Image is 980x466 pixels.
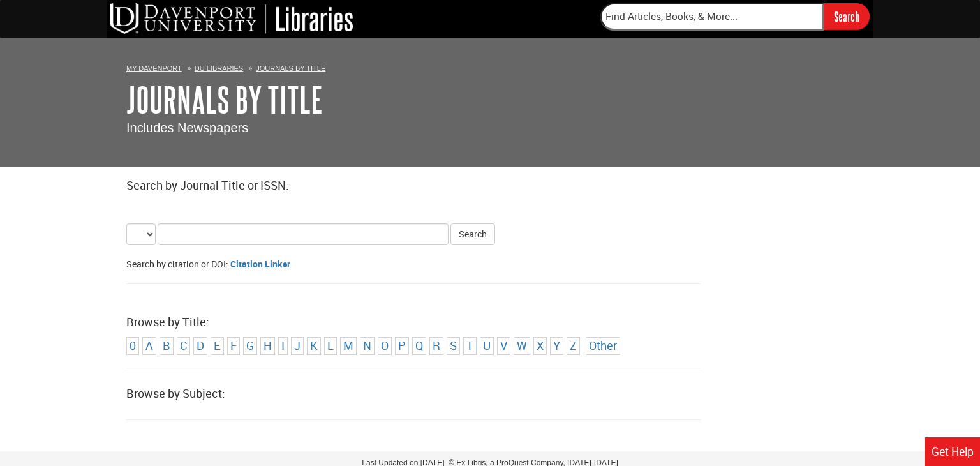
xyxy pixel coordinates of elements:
li: Browse by letter [324,337,337,355]
a: Browse by W [517,338,527,353]
li: Browse by letter [243,337,257,355]
h2: Browse by Subject: [126,387,854,400]
a: Browse by X [537,338,544,353]
input: Find Articles, Books, & More... [600,3,824,30]
a: My Davenport [126,64,182,72]
a: Browse by Z [570,338,577,353]
li: Browse by letter [160,337,174,355]
a: Browse by O [381,338,389,353]
ol: Breadcrumbs [126,61,854,74]
a: Browse by T [466,338,473,353]
a: Journals By Title [256,64,325,72]
button: Search [450,223,495,245]
li: Browse by letter [480,337,494,355]
li: Browse by letter [260,337,275,355]
p: Includes Newspapers [126,119,854,137]
a: Browse by 0 [130,338,136,353]
a: Browse by M [343,338,353,353]
li: Browse by letter [126,337,139,355]
li: Browse by letter [497,337,510,355]
a: Browse by I [281,338,285,353]
input: Search [824,3,870,29]
a: Browse by G [246,338,254,353]
li: Browse by letter [291,337,304,355]
li: Browse by letter [340,337,357,355]
a: DU Libraries [195,64,243,72]
li: Browse by letter [378,337,392,355]
li: Browse by letter [447,337,460,355]
a: Browse by V [500,338,507,353]
a: Browse by C [180,338,187,353]
a: Browse by other [589,338,617,353]
a: Citation Linker [230,258,290,270]
li: Browse by letter [177,337,190,355]
a: Browse by F [230,338,237,353]
img: DU Libraries [110,3,353,34]
li: Browse by letter [211,337,224,355]
a: Browse by L [327,338,334,353]
li: Browse by letter [533,337,547,355]
li: Browse by letter [412,337,426,355]
li: Browse by letter [567,337,580,355]
li: Browse by letter [142,337,156,355]
a: Journals By Title [126,80,323,119]
a: Browse by Y [553,338,560,353]
a: Browse by N [363,338,371,353]
li: Browse by letter [395,337,409,355]
a: Browse by A [145,338,153,353]
h2: Browse by Title: [126,316,854,329]
li: Browse by letter [514,337,530,355]
h2: Search by Journal Title or ISSN: [126,179,854,192]
a: Browse by H [264,338,272,353]
a: Browse by D [197,338,204,353]
li: Browse by letter [193,337,207,355]
a: Browse by Q [415,338,423,353]
li: Browse by letter [278,337,288,355]
a: Browse by B [163,338,170,353]
a: Browse by S [450,338,457,353]
a: Browse by E [214,338,221,353]
li: Browse by letter [307,337,321,355]
li: Browse by letter [429,337,443,355]
a: Browse by J [294,338,301,353]
a: Browse by R [433,338,440,353]
li: Browse by letter [227,337,240,355]
a: Browse by K [310,338,318,353]
a: Browse by U [483,338,491,353]
a: Browse by P [398,338,406,353]
li: Browse by letter [463,337,477,355]
li: Browse by letter [360,337,375,355]
span: Search by citation or DOI: [126,258,228,270]
li: Browse by letter [550,337,563,355]
a: Get Help [925,437,980,466]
